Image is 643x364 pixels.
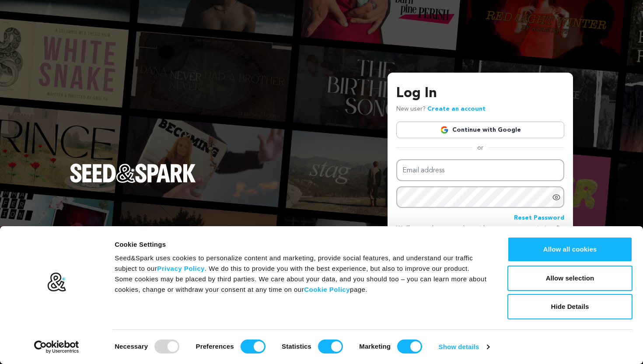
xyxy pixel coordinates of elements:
[115,253,488,295] div: Seed&Spark uses cookies to personalize content and marketing, provide social features, and unders...
[115,239,488,250] div: Cookie Settings
[472,143,489,152] span: or
[439,340,489,353] a: Show details
[396,104,486,115] p: New user?
[507,266,633,291] button: Allow selection
[359,343,391,350] strong: Marketing
[196,343,234,350] strong: Preferences
[552,193,561,202] a: Show password as plain text. Warning: this will display your password on the screen.
[47,272,66,292] img: logo
[396,224,564,255] p: We’ll never share your data without express permission. By continuing, you agree to our & .
[507,237,633,262] button: Allow all cookies
[396,83,564,104] h3: Log In
[115,343,148,350] strong: Necessary
[427,106,486,112] a: Create an account
[440,126,449,134] img: Google logo
[157,265,205,272] a: Privacy Policy
[114,336,115,336] legend: Consent Selection
[396,159,564,182] input: Email address
[507,294,633,319] button: Hide Details
[18,340,95,353] a: Usercentrics Cookiebot - opens in a new window
[70,164,196,183] img: Seed&Spark Logo
[514,213,564,224] a: Reset Password
[304,286,350,293] a: Cookie Policy
[396,122,564,138] a: Continue with Google
[282,343,311,350] strong: Statistics
[70,164,196,200] a: Seed&Spark Homepage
